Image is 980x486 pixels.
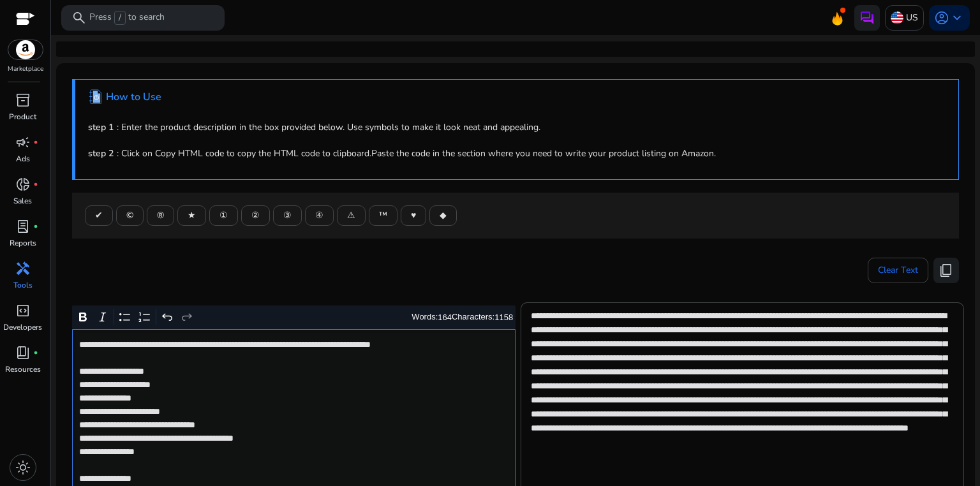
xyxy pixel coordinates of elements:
[868,258,928,283] button: Clear Text
[283,209,292,222] span: ③
[429,205,457,226] button: ◆
[9,111,36,122] p: Product
[177,205,206,226] button: ★
[116,205,144,226] button: ©
[33,140,38,145] span: fiber_manual_record
[15,177,31,192] span: donut_small
[8,64,43,74] p: Marketplace
[85,205,113,226] button: ✔
[114,11,126,25] span: /
[209,205,238,226] button: ①
[10,237,36,249] p: Reports
[126,209,133,222] span: ©
[305,205,334,226] button: ④
[273,205,302,226] button: ③
[933,258,959,283] button: content_copy
[71,10,87,26] span: search
[15,92,31,108] span: inventory_2
[251,209,260,222] span: ②
[15,460,31,475] span: light_mode
[315,209,323,222] span: ④
[891,11,903,24] img: us.svg
[337,205,366,226] button: ⚠
[219,209,228,222] span: ①
[89,11,165,25] p: Press to search
[438,313,452,322] label: 164
[5,364,41,375] p: Resources
[13,195,32,207] p: Sales
[440,209,447,222] span: ◆
[33,182,38,187] span: fiber_manual_record
[33,224,38,229] span: fiber_manual_record
[878,258,918,283] span: Clear Text
[147,205,174,226] button: ®
[88,121,946,134] p: : Enter the product description in the box provided below. Use symbols to make it look neat and a...
[949,10,965,26] span: keyboard_arrow_down
[95,209,103,222] span: ✔
[8,40,43,59] img: amazon.svg
[347,209,355,222] span: ⚠
[16,153,30,165] p: Ads
[411,209,416,222] span: ♥
[15,219,31,234] span: lab_profile
[188,209,196,222] span: ★
[241,205,270,226] button: ②
[934,10,949,26] span: account_circle
[72,306,516,330] div: Editor toolbar
[106,91,161,103] h4: How to Use
[15,303,31,318] span: code_blocks
[88,147,946,160] p: : Click on Copy HTML code to copy the HTML code to clipboard.Paste the code in the section where ...
[401,205,426,226] button: ♥
[3,321,42,333] p: Developers
[15,135,31,150] span: campaign
[369,205,397,226] button: ™
[157,209,164,222] span: ®
[939,263,954,278] span: content_copy
[412,309,513,325] div: Words: Characters:
[15,345,31,360] span: book_4
[33,350,38,355] span: fiber_manual_record
[13,279,33,291] p: Tools
[906,6,918,29] p: US
[379,209,387,222] span: ™
[15,261,31,276] span: handyman
[88,121,114,133] b: step 1
[494,313,513,322] label: 1158
[88,147,114,159] b: step 2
